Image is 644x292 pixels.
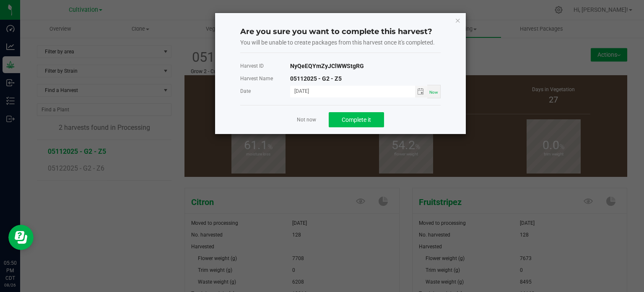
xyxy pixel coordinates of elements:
span: Harvest Name [240,72,291,85]
h4: Are you sure you want to complete this harvest? [240,26,441,37]
iframe: Resource center [8,225,34,250]
span: Date [240,85,291,98]
span: Harvest ID [240,60,291,72]
span: Complete it [342,116,371,123]
a: Not now [297,116,316,124]
h6: You will be unable to create packages from this harvest once it's completed. [240,39,441,46]
span: 05112025 - G2 - Z5 [290,72,441,85]
span: Now [429,90,438,95]
span: Toggle calendar [415,86,427,97]
button: Complete it [329,112,384,127]
input: Date [290,86,415,96]
span: NyQeEQYmZyJClWWStgRG [290,60,441,72]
